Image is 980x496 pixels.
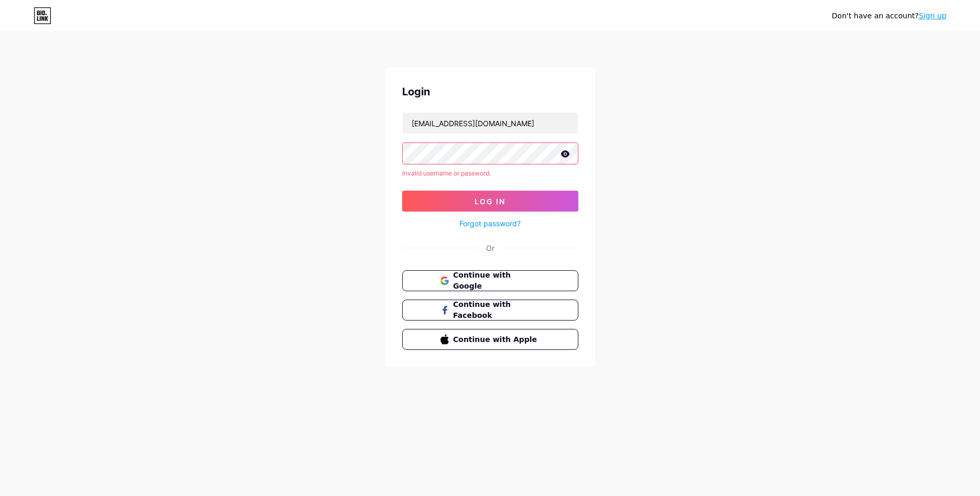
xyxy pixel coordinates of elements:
button: Continue with Apple [402,329,578,350]
span: Continue with Facebook [453,299,540,321]
button: Continue with Google [402,270,578,291]
div: Don't have an account? [832,10,946,21]
button: Continue with Facebook [402,300,578,321]
span: Continue with Google [453,270,540,292]
div: Invalid username or password. [402,169,578,178]
span: Log In [475,197,505,206]
button: Log In [402,191,578,212]
a: Forgot password? [459,218,521,229]
div: Login [402,84,578,100]
div: Or [486,243,494,253]
span: Continue with Apple [453,334,540,345]
input: Username [403,113,578,134]
a: Sign up [919,12,946,20]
